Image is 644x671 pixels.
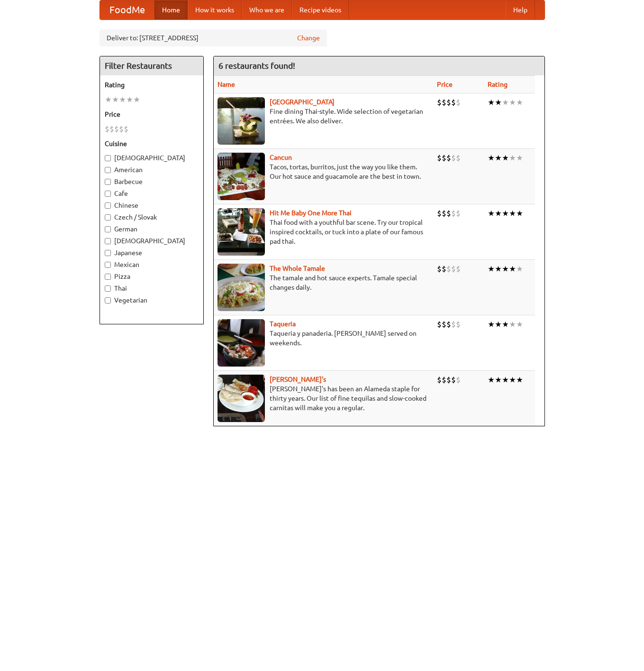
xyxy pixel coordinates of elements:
[105,202,111,209] input: Chinese
[133,94,140,105] li: ★
[105,295,199,305] label: Vegetarian
[502,97,509,108] li: ★
[437,97,442,108] li: $
[100,56,203,75] h4: Filter Restaurants
[509,153,516,163] li: ★
[105,250,111,256] input: Japanese
[437,208,442,219] li: $
[502,264,509,274] li: ★
[495,208,502,219] li: ★
[105,167,111,173] input: American
[442,319,446,330] li: $
[270,98,335,106] b: [GEOGRAPHIC_DATA]
[451,264,456,274] li: $
[502,375,509,385] li: ★
[218,107,430,126] p: Fine dining Thai-style. Wide selection of vegetarian entrées. We also deliver.
[105,274,111,280] input: Pizza
[105,155,111,161] input: [DEMOGRAPHIC_DATA]
[105,272,199,281] label: Pizza
[456,208,461,219] li: $
[495,375,502,385] li: ★
[509,264,516,274] li: ★
[442,153,446,163] li: $
[502,208,509,219] li: ★
[456,153,461,163] li: $
[270,154,292,161] a: Cancun
[105,124,109,134] li: $
[218,208,265,256] img: babythai.jpg
[488,375,495,385] li: ★
[516,153,523,163] li: ★
[126,94,133,105] li: ★
[105,139,199,148] h5: Cuisine
[270,320,296,328] b: Taqueria
[509,375,516,385] li: ★
[488,208,495,219] li: ★
[442,97,446,108] li: $
[446,264,451,274] li: $
[506,0,535,19] a: Help
[100,29,327,46] div: Deliver to: [STREET_ADDRESS]
[488,264,495,274] li: ★
[105,285,111,292] input: Thai
[437,319,442,330] li: $
[105,177,199,186] label: Barbecue
[218,375,265,422] img: pedros.jpg
[516,375,523,385] li: ★
[105,110,199,119] h5: Price
[495,97,502,108] li: ★
[105,153,199,163] label: [DEMOGRAPHIC_DATA]
[100,0,154,19] a: FoodMe
[516,264,523,274] li: ★
[105,80,199,90] h5: Rating
[105,248,199,257] label: Japanese
[437,81,453,88] a: Price
[218,384,430,413] p: [PERSON_NAME]'s has been an Alameda staple for thirty years. Our list of fine tequilas and slow-c...
[105,224,199,234] label: German
[105,212,199,222] label: Czech / Slovak
[516,97,523,108] li: ★
[218,153,265,200] img: cancun.jpg
[218,81,235,88] a: Name
[451,319,456,330] li: $
[218,264,265,311] img: wholetamale.jpg
[105,238,111,244] input: [DEMOGRAPHIC_DATA]
[218,97,265,145] img: satay.jpg
[451,153,456,163] li: $
[509,97,516,108] li: ★
[495,153,502,163] li: ★
[270,265,325,272] a: The Whole Tamale
[218,319,265,367] img: taqueria.jpg
[105,284,199,293] label: Thai
[270,209,352,217] a: Hit Me Baby One More Thai
[495,264,502,274] li: ★
[242,0,292,19] a: Who we are
[437,264,442,274] li: $
[495,319,502,330] li: ★
[442,375,446,385] li: $
[437,375,442,385] li: $
[218,329,430,348] p: Taqueria y panaderia. [PERSON_NAME] served on weekends.
[456,264,461,274] li: $
[437,153,442,163] li: $
[502,153,509,163] li: ★
[456,319,461,330] li: $
[446,208,451,219] li: $
[442,264,446,274] li: $
[109,124,114,134] li: $
[105,297,111,303] input: Vegetarian
[119,94,126,105] li: ★
[188,0,242,19] a: How it works
[105,260,199,269] label: Mexican
[509,319,516,330] li: ★
[105,236,199,246] label: [DEMOGRAPHIC_DATA]
[218,162,430,181] p: Tacos, tortas, burritos, just the way you like them. Our hot sauce and guacamole are the best in ...
[218,218,430,246] p: Thai food with a youthful bar scene. Try our tropical inspired cocktails, or tuck into a plate of...
[516,208,523,219] li: ★
[105,189,199,198] label: Cafe
[114,124,119,134] li: $
[270,376,326,383] b: [PERSON_NAME]'s
[105,214,111,221] input: Czech / Slovak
